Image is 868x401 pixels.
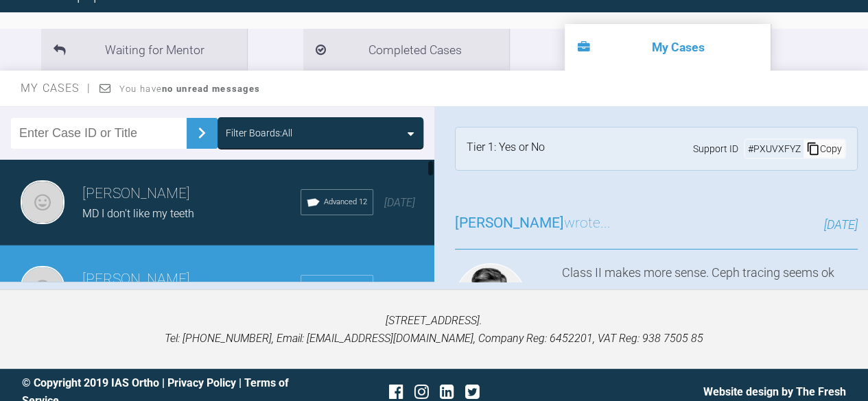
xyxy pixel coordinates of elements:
[82,207,194,220] span: MD I don't like my teeth
[324,196,367,208] span: Advanced 12
[303,29,509,71] li: Completed Cases
[467,138,545,159] div: Tier 1: Yes or No
[21,180,64,224] img: Roekshana Shar
[384,196,415,209] span: [DATE]
[455,212,611,235] h3: wrote...
[562,263,858,340] div: Class II makes more sense. Ceph tracing seems ok from what I can decipher.
[804,140,845,158] div: Copy
[22,312,846,347] p: [STREET_ADDRESS]. Tel: [PHONE_NUMBER], Email: [EMAIL_ADDRESS][DOMAIN_NAME], Company Reg: 6452201,...
[455,263,526,335] img: Asif Chatoo
[82,182,301,206] h3: [PERSON_NAME]
[41,29,247,71] li: Waiting for Mentor
[162,84,260,94] strong: no unread messages
[745,141,804,156] div: # PXUVXFYZ
[11,118,187,149] input: Enter Case ID or Title
[384,282,415,295] span: [DATE]
[703,385,846,398] a: Website design by The Fresh
[21,266,64,310] img: Roekshana Shar
[824,217,858,232] span: [DATE]
[455,215,564,231] span: [PERSON_NAME]
[82,268,301,291] h3: [PERSON_NAME]
[565,24,771,71] li: My Cases
[191,122,213,144] img: chevronRight.28bd32b0.svg
[167,376,236,389] a: Privacy Policy
[693,141,738,156] span: Support ID
[119,84,260,94] span: You have
[21,82,91,95] span: My Cases
[226,125,292,141] div: Filter Boards: All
